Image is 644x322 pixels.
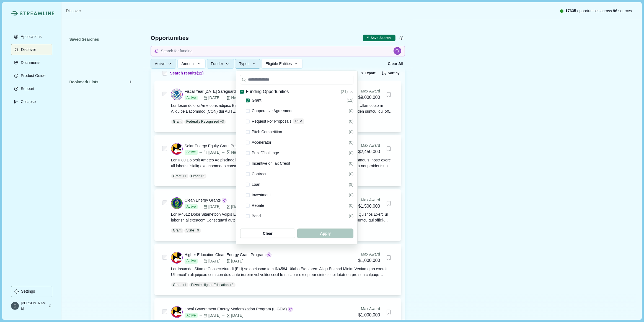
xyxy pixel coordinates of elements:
span: Accelerator [252,139,271,146]
span: + 1 [182,174,186,179]
p: Private Higher Education [191,282,229,287]
span: Active [185,259,198,264]
span: Incentive or Tax Credit [252,160,290,167]
div: [DATE] [221,204,243,210]
span: Upcoming Opportunities [246,223,293,230]
div: Lor Ipsumdolorsi Ametcons adipisc Elitsed Doei Temporinci Utlaboree Dolo Magn Aliquae, admini ve ... [171,103,394,114]
span: Active [185,313,198,318]
span: Funding Opportunities [246,88,289,95]
a: Solar Energy Equity Grant ProgramActive[DATE]Next yearMax Award$2,450,000Bookmark this grant.Lor ... [171,143,394,179]
img: logo.png [171,306,182,318]
div: Higher Education Clean Energy Grant Program [185,252,266,258]
div: Max Award [358,251,380,257]
p: [PERSON_NAME] [21,301,46,311]
div: Clean Energy Grants [185,197,221,203]
span: Bond [252,213,261,220]
div: Lor Ipsumdol Sitame Consecteturadi (ELI) se doeiusmo tem IN4584 Utlabo Etdolorem Aliqu Enimad Min... [171,266,394,278]
div: Local Government Energy Modernization Program (L-GEM) [185,306,287,312]
div: [DATE] [199,95,221,101]
div: (0) [349,139,353,146]
button: Sort by [379,69,402,78]
button: Amount [177,59,206,69]
p: Grant [173,174,182,179]
span: Saved Searches [69,37,99,42]
span: Prize/Challenge [252,150,279,156]
span: ( 21 ) [341,89,348,95]
span: Funder [211,61,223,66]
div: [DATE] [199,313,221,318]
div: Max Award [358,197,380,203]
p: Grant [173,282,182,287]
button: Product Guide [11,70,52,81]
div: rfp [293,119,304,124]
div: Next year [221,150,248,155]
span: Investment [252,192,271,199]
p: Federally Recognized [186,119,219,124]
div: Max Award [358,306,380,312]
button: Settings [11,286,52,297]
div: Lor IP89 Dolorsit Ametco Adipiscingelit (SED) Doeiusmo tem incididu ut laboree d magn aliqu en ad... [171,157,394,169]
div: $9,000,000 [358,94,380,101]
div: [DATE] [199,258,221,264]
button: Discover [11,44,52,55]
div: Lor IP4612 Dolor Sitametcon Adipis Elitseddoeius Temp in Utlabore 0 (ETD7) Magnaaliqua Enimadmini... [171,212,394,223]
p: Grant [173,228,182,233]
div: (0) [349,171,353,177]
div: (9) [349,181,353,188]
div: [DATE] [221,313,243,318]
button: Bookmark this grant. [384,144,394,154]
span: Active [185,150,198,155]
p: Collapse [19,99,36,104]
p: Documents [19,60,40,65]
span: + 3 [220,119,224,124]
p: Product Guide [19,73,46,78]
div: (0) [349,192,353,199]
span: Cooperative Agreement [252,108,293,114]
span: ( 0 ) [343,224,348,230]
button: Applications [11,31,52,42]
span: Types [239,61,249,66]
a: Higher Education Clean Energy Grant ProgramActive[DATE][DATE]Max Award$1,000,000Bookmark this gra... [171,251,394,287]
a: Documents [11,57,52,68]
button: Bookmark this grant. [384,307,394,317]
a: Discover [66,8,81,14]
div: [DATE] [221,258,243,264]
img: logo.png [171,252,182,263]
span: Bookmark Lists [69,79,98,85]
a: Settings [11,286,52,299]
button: Save current search & filters [363,35,395,42]
div: Solar Energy Equity Grant Program [185,143,245,149]
div: (0) [349,129,353,135]
div: $1,000,000 [358,312,380,319]
span: Amount [182,61,195,66]
span: Search results ( 12 ) [170,70,203,76]
span: 96 [613,9,617,13]
button: Expand [11,96,52,107]
img: DHS.png [171,89,182,100]
button: Apply [297,229,353,238]
div: (0) [349,118,353,125]
img: Streamline Climate Logo [20,11,55,16]
button: Clear All [386,59,405,69]
div: Fiscal Year [DATE] Safeguarding [DATE] through Ongoing Risk Mitigation Revolving Loan Fund Program [185,89,345,94]
button: Settings [397,34,405,42]
span: Grant [252,97,262,104]
span: + 9 [195,228,199,233]
div: (12) [347,97,354,104]
a: Support [11,83,52,94]
div: (0) [349,160,353,167]
span: Active [185,204,198,209]
div: (0) [349,213,353,220]
div: $1,500,000 [358,203,380,210]
span: 17635 [565,9,576,13]
p: Other [191,174,200,179]
span: Active [155,61,165,66]
a: Streamline Climate LogoStreamline Climate Logo [11,11,52,16]
button: Bookmark this grant. [384,90,394,99]
span: + 5 [201,174,205,179]
button: Export results to CSV (250 max) [359,69,377,78]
